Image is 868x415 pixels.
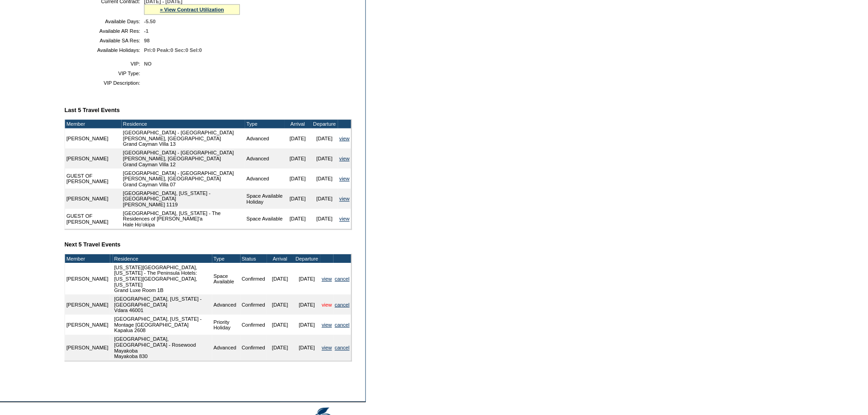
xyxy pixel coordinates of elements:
[113,318,207,343] td: [GEOGRAPHIC_DATA], [GEOGRAPHIC_DATA] - Rosewood Mayakoba Mayakoba 830
[284,250,310,280] td: [DATE]
[328,186,338,192] a: view
[276,114,301,122] td: Arrival
[259,242,284,250] td: Arrival
[121,160,238,179] td: [GEOGRAPHIC_DATA] - [GEOGRAPHIC_DATA][PERSON_NAME], [GEOGRAPHIC_DATA] Grand Cayman Villa 07
[311,287,321,292] a: view
[311,262,321,268] a: view
[328,129,338,134] a: view
[113,242,207,250] td: Residence
[238,141,276,160] td: Advanced
[301,141,327,160] td: [DATE]
[301,199,327,218] td: [DATE]
[142,18,153,23] span: -5.50
[234,299,259,318] td: Confirmed
[324,287,338,292] a: cancel
[70,36,139,41] td: Available SA Res:
[276,199,301,218] td: [DATE]
[259,280,284,299] td: [DATE]
[157,6,218,12] a: » View Contract Utilization
[70,18,139,23] td: Available Days:
[238,179,276,199] td: Space Available Holiday
[284,318,310,343] td: [DATE]
[238,122,276,141] td: Advanced
[259,318,284,343] td: [DATE]
[207,242,234,250] td: Type
[70,45,139,51] td: Available Holidays:
[276,160,301,179] td: [DATE]
[301,160,327,179] td: [DATE]
[142,58,149,63] span: NO
[113,250,207,280] td: [US_STATE][GEOGRAPHIC_DATA], [US_STATE] - The Peninsula Hotels: [US_STATE][GEOGRAPHIC_DATA], [US_...
[67,179,121,199] td: [PERSON_NAME]
[328,167,338,173] a: view
[284,299,310,318] td: [DATE]
[234,250,259,280] td: Confirmed
[67,141,121,160] td: [PERSON_NAME]
[70,67,139,72] td: VIP Type:
[324,262,338,268] a: cancel
[67,160,121,179] td: GUEST OF [PERSON_NAME]
[238,160,276,179] td: Advanced
[113,280,207,299] td: [GEOGRAPHIC_DATA], [US_STATE] - [GEOGRAPHIC_DATA] Vdara 46001
[276,122,301,141] td: [DATE]
[207,318,234,343] td: Advanced
[113,299,207,318] td: [GEOGRAPHIC_DATA], [US_STATE] - Montage [GEOGRAPHIC_DATA] Kapalua 2608
[67,199,121,218] td: GUEST OF [PERSON_NAME]
[276,179,301,199] td: [DATE]
[70,58,139,63] td: VIP:
[238,114,276,122] td: Type
[276,141,301,160] td: [DATE]
[70,76,139,82] td: VIP Description:
[67,299,110,318] td: [PERSON_NAME]
[67,318,110,343] td: [PERSON_NAME]
[121,114,238,122] td: Residence
[207,299,234,318] td: Priority Holiday
[67,280,110,299] td: [PERSON_NAME]
[238,199,276,218] td: Space Available
[142,36,148,41] span: 98
[259,250,284,280] td: [DATE]
[207,280,234,299] td: Advanced
[328,148,338,154] a: view
[311,328,321,333] a: view
[121,122,238,141] td: [GEOGRAPHIC_DATA] - [GEOGRAPHIC_DATA][PERSON_NAME], [GEOGRAPHIC_DATA] Grand Cayman Villa 13
[121,179,238,199] td: [GEOGRAPHIC_DATA], [US_STATE] - [GEOGRAPHIC_DATA] [PERSON_NAME] 1119
[67,114,121,122] td: Member
[259,299,284,318] td: [DATE]
[234,280,259,299] td: Confirmed
[284,280,310,299] td: [DATE]
[301,122,327,141] td: [DATE]
[67,102,119,108] b: Last 5 Travel Events
[121,199,238,218] td: [GEOGRAPHIC_DATA], [US_STATE] - The Residences of [PERSON_NAME]'a Hale Ho’okipa
[142,45,197,51] span: Pri:0 Peak:0 Sec:0 Sel:0
[284,242,310,250] td: Departure
[67,230,120,236] b: Next 5 Travel Events
[324,328,338,333] a: cancel
[207,250,234,280] td: Space Available
[301,179,327,199] td: [DATE]
[234,318,259,343] td: Confirmed
[328,205,338,211] a: view
[142,27,146,32] span: -1
[121,141,238,160] td: [GEOGRAPHIC_DATA] - [GEOGRAPHIC_DATA][PERSON_NAME], [GEOGRAPHIC_DATA] Grand Cayman Villa 12
[324,306,338,312] a: cancel
[67,242,110,250] td: Member
[67,122,121,141] td: [PERSON_NAME]
[67,250,110,280] td: [PERSON_NAME]
[70,27,139,32] td: Available AR Res:
[234,242,259,250] td: Status
[301,114,327,122] td: Departure
[311,306,321,312] a: view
